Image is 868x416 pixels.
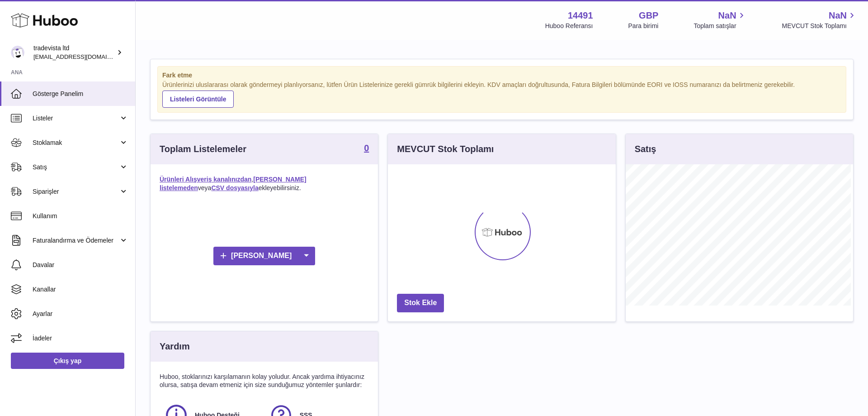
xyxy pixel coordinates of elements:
[364,143,369,153] font: 0
[198,184,212,191] font: veya
[33,261,54,268] font: Davalar
[33,44,69,52] font: tradevista ltd
[404,299,437,306] font: Stok Ekle
[364,143,369,154] a: 0
[259,184,299,191] font: ekleyebilirsiniz
[33,310,52,317] font: Ayarlar
[33,139,62,146] font: Stoklamak
[693,10,746,30] a: NaN Toplam satışlar
[160,176,307,191] a: [PERSON_NAME] listelemeden
[160,144,246,154] font: Toplam Listelemeler
[635,144,656,154] font: Satış
[54,357,81,364] font: Çıkış yap
[397,294,444,312] a: Stok Ekle
[160,341,190,351] font: Yardım
[568,10,593,20] font: 14491
[33,286,56,293] font: Kanallar
[170,96,226,103] font: Listeleri Görüntüle
[545,22,593,29] font: Huboo Referansı
[33,188,59,195] font: Siparişler
[231,252,292,259] font: [PERSON_NAME]
[718,10,736,20] font: NaN
[162,81,795,88] font: Ürünlerinizi uluslararası olarak göndermeyi planlıyorsanız, lütfen Ürün Listelerinize gerekli güm...
[782,22,847,29] font: MEVCUT Stok Toplamı
[213,247,315,265] a: [PERSON_NAME]
[11,46,24,59] img: tradevist@gmail.com
[33,237,113,244] font: Faturalandırma ve Ödemeler
[251,176,253,183] font: ,
[33,90,83,97] font: Gösterge Panelim
[628,22,659,29] font: Para birimi
[160,373,364,389] font: Huboo, stoklarınızı karşılamanın kolay yoludur. Ancak yardıma ihtiyacınız olursa, satışa devam et...
[11,353,124,369] a: Çıkış yap
[160,176,251,183] a: Ürünleri Alışveriş kanalınızdan
[693,22,736,29] font: Toplam satışlar
[33,115,53,122] font: Listeler
[162,91,234,108] a: Listeleri Görüntüle
[639,10,658,20] font: GBP
[33,212,57,220] font: Kullanım
[33,53,133,60] font: [EMAIL_ADDRESS][DOMAIN_NAME]
[33,163,47,171] font: Satış
[11,69,23,76] font: Ana
[162,72,192,79] font: Fark etme
[299,184,301,191] font: .
[782,10,857,30] a: NaN MEVCUT Stok Toplamı
[397,144,494,154] font: MEVCUT Stok Toplamı
[33,335,52,342] font: İadeler
[211,184,258,191] a: CSV dosyasıyla
[829,10,847,20] font: NaN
